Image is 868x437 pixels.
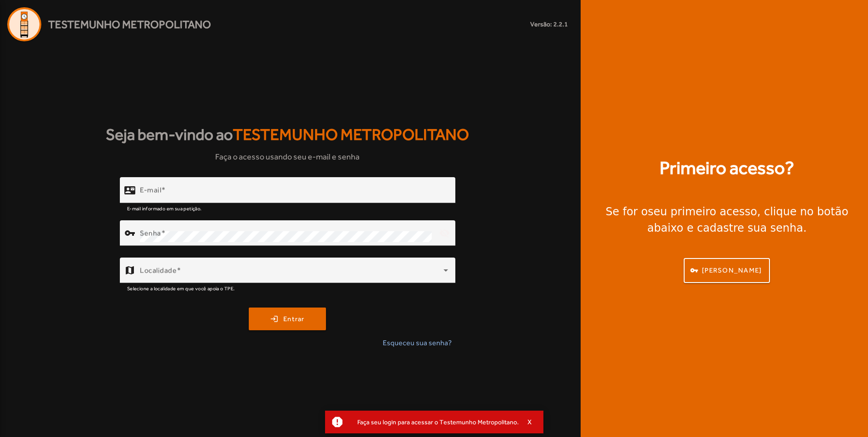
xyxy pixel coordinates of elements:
mat-hint: E-mail informado em sua petição. [127,203,202,213]
div: Se for o , clique no botão abaixo e cadastre sua senha. [592,204,863,236]
span: [PERSON_NAME] [702,265,762,276]
img: Logo Agenda [7,7,41,41]
button: X [519,418,542,426]
mat-label: Localidade [140,266,177,274]
span: X [528,418,532,426]
strong: seu primeiro acesso [648,205,757,218]
strong: Primeiro acesso? [660,154,794,182]
mat-hint: Selecione a localidade em que você apoia o TPE. [127,283,235,293]
mat-icon: visibility_off [434,222,455,244]
mat-icon: report [330,415,344,429]
mat-label: E-mail [140,185,161,194]
span: Esqueceu sua senha? [383,338,452,348]
mat-label: Senha [140,228,161,237]
button: [PERSON_NAME] [684,258,770,283]
span: Entrar [283,314,305,324]
strong: Seja bem-vindo ao [106,123,469,147]
mat-icon: vpn_key [124,228,135,238]
span: Testemunho Metropolitano [233,125,469,144]
div: Faça seu login para acessar o Testemunho Metropolitano. [350,416,519,428]
button: Entrar [249,308,326,330]
span: Testemunho Metropolitano [48,16,211,33]
mat-icon: contact_mail [124,184,135,195]
mat-icon: map [124,265,135,276]
span: Faça o acesso usando seu e-mail e senha [215,150,360,163]
small: Versão: 2.2.1 [530,20,568,29]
